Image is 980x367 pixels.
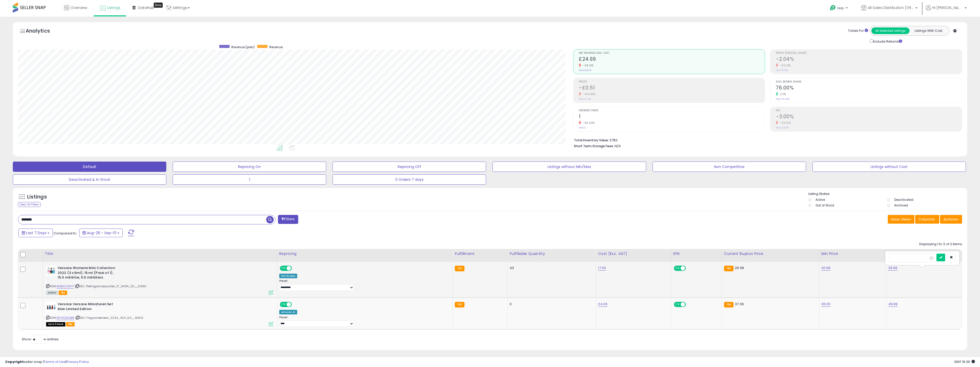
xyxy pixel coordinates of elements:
[940,215,962,224] button: Actions
[579,81,765,83] span: Profit
[54,231,77,236] span: Compared to:
[18,202,41,207] div: Clear All Filters
[778,121,791,125] small: -113.67%
[724,302,734,308] small: FBA
[26,230,46,235] span: Last 7 Days
[46,322,65,326] span: All listings that are currently out of stock and unavailable for purchase on Amazon
[455,266,464,271] small: FBA
[22,337,59,342] span: Show: entries
[581,121,595,125] small: -50.00%
[598,265,606,271] a: 17.00
[821,302,831,307] a: 36.00
[579,56,765,63] h2: £24.99
[455,251,505,256] div: Fulfillment
[279,274,297,278] div: Win BuyBox
[107,5,120,10] span: Listings
[58,302,120,313] b: Versace Versace Miniaturen Set Man Limited Edition
[954,359,975,364] span: 2025-09-9 19:36 GMT
[776,69,788,72] small: Prev: 12.19%
[888,215,914,224] button: Save View
[598,302,607,307] a: 24.00
[455,302,464,308] small: FBA
[269,45,283,49] span: Revenue
[888,251,960,256] div: [PERSON_NAME]
[44,359,66,364] a: Terms of Use
[87,230,116,235] span: Aug-26 - Sep-01
[674,302,681,307] span: ON
[291,266,299,271] span: OFF
[776,52,962,55] span: Profit [PERSON_NAME]
[579,114,765,121] h2: 1
[333,162,486,172] button: Repricing Off
[868,5,914,10] span: All Sales Distribution [GEOGRAPHIC_DATA]
[909,27,947,34] button: Listings With Cost
[724,266,734,271] small: FBA
[894,203,908,207] label: Archived
[18,229,53,237] button: Last 7 Days
[13,162,166,172] button: Default
[79,229,123,237] button: Aug-26 - Sep-01
[598,251,669,256] div: Cost (Exc. VAT)
[46,266,273,294] div: ASIN:
[75,316,143,320] span: | SKU: Fragrancedirect_22.52_43.4_50__6659
[57,316,75,320] a: B07RQ18QB8
[46,302,56,312] img: 410nG0et-nL._SL40_.jpg
[280,302,287,307] span: ON
[59,291,67,295] span: FBA
[919,242,962,247] div: Displaying 1 to 2 of 2 items
[615,144,621,148] span: N/A
[5,359,24,364] strong: Copyright
[58,266,120,281] b: Versace Womens Mini Collection 2022 (3 x 5ml), 15 ml (Pack of 1), 15.0 millilitre, 5.0 milliliters
[776,114,962,121] h2: -3.00%
[724,251,817,256] div: Current Buybox Price
[66,359,89,364] a: Privacy Policy
[871,27,910,34] button: All Selected Listings
[278,215,298,224] button: Filters
[280,266,287,271] span: ON
[579,52,765,55] span: Net Revenue (Exc. VAT)
[915,215,939,224] button: Columns
[279,316,449,327] div: Preset:
[173,162,326,172] button: Repricing On
[776,109,962,112] span: ROI
[581,92,595,96] small: -106.84%
[776,81,962,83] span: Avg. Buybox Share
[13,174,166,185] button: Deactivated & In Stock
[510,302,592,306] div: 0
[46,291,58,295] span: All listings currently available for purchase on Amazon
[826,1,853,17] a: Help
[776,126,789,129] small: Prev: 21.94%
[673,251,720,256] div: EFN
[821,251,884,256] div: Min Price
[735,302,744,306] span: 37.39
[926,5,967,17] a: Hi [PERSON_NAME]
[510,266,592,270] div: 43
[888,302,898,307] a: 49.99
[685,302,693,307] span: OFF
[685,266,693,271] span: OFF
[579,126,586,129] small: Prev: 2
[279,251,451,256] div: Repricing
[579,97,591,101] small: Prev: £7.46
[821,265,831,271] a: 20.99
[579,109,765,112] span: Ordered Items
[776,97,789,101] small: Prev: 74.43%
[778,92,786,96] small: 2.11%
[837,6,844,10] span: Help
[492,162,646,172] button: Listings without Min/Max
[173,174,326,185] button: 1
[66,322,75,326] span: FBA
[333,174,486,185] button: 0 Orders 7 days
[279,279,449,291] div: Preset:
[138,5,154,10] span: DataHub
[154,3,163,8] div: Tooltip anchor
[674,266,681,271] span: ON
[866,38,908,44] div: Include Returns
[46,266,56,276] img: 41t1EqHrIzL._SL40_.jpg
[579,69,591,72] small: Prev: £61.19
[291,302,299,307] span: OFF
[45,251,275,256] div: Title
[581,64,594,67] small: -59.16%
[231,45,255,49] span: Revenue (prev)
[776,56,962,63] h2: -2.04%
